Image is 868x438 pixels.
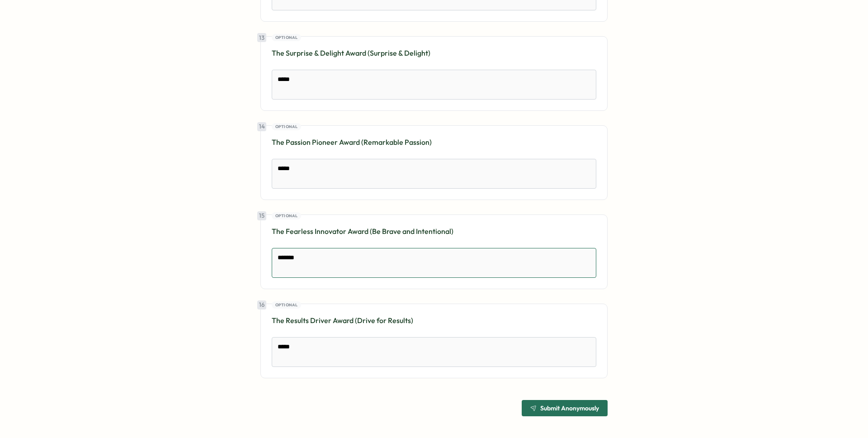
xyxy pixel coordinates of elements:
span: Optional [275,213,298,219]
span: Optional [275,124,298,130]
div: 15 [257,211,266,220]
p: The Passion Pioneer Award (Remarkable Passion) [272,137,596,148]
div: 13 [257,33,266,42]
p: The Surprise & Delight Award (Surprise & Delight) [272,48,596,59]
span: Submit Anonymously [540,405,599,411]
div: 16 [257,300,266,309]
div: 14 [257,122,266,131]
span: Optional [275,34,298,41]
p: The Fearless Innovator Award (Be Brave and Intentional) [272,226,596,237]
button: Submit Anonymously [522,400,608,416]
p: The Results Driver Award (Drive for Results) [272,315,596,326]
span: Optional [275,302,298,308]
